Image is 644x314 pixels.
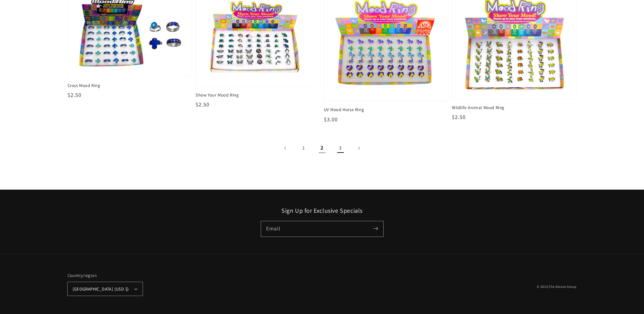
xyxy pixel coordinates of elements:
[324,116,338,123] span: $3.00
[324,107,449,113] span: UV Mood Horse Ring
[68,141,577,156] nav: Pagination
[333,141,348,156] a: Page 3
[68,207,577,214] h2: Sign Up for Exclusive Specials
[537,284,576,289] small: © 2025,
[452,114,466,121] span: $2.50
[68,91,81,99] span: $2.50
[368,221,383,236] button: Subscribe
[351,141,366,156] a: Next page
[549,284,576,289] a: The Alexon Group
[68,83,192,89] span: Cross Mood Ring
[452,105,577,111] span: Wildlife Animal Mood Ring
[68,272,143,279] h2: Country/region
[68,282,143,296] button: [GEOGRAPHIC_DATA] (USD $)
[196,92,320,98] span: Show Your Mood Ring
[315,141,330,156] span: Page 2
[296,141,311,156] a: Page 1
[196,101,209,108] span: $2.50
[278,141,293,156] a: Previous page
